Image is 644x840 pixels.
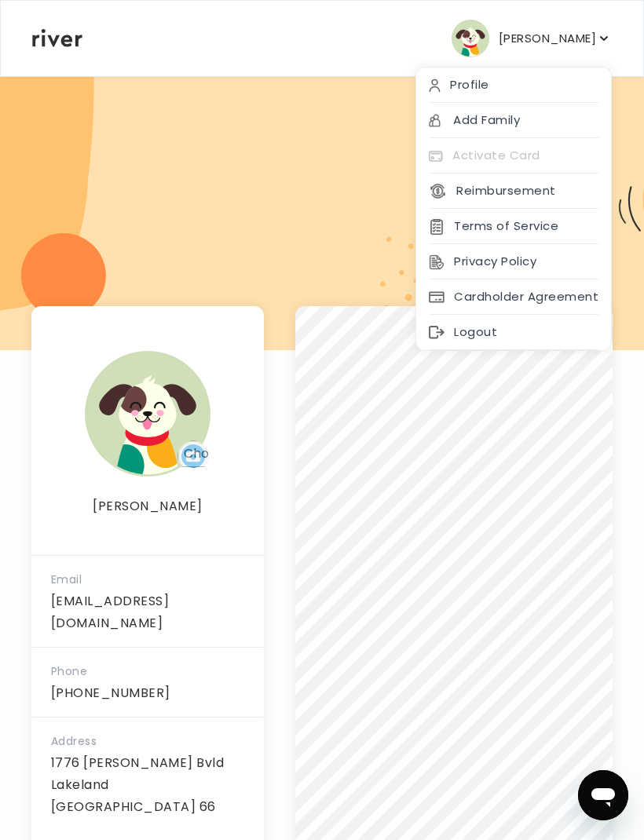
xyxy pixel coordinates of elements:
[416,103,611,138] div: Add Family
[51,682,244,704] p: [PHONE_NUMBER]
[51,752,244,818] p: 1776 [PERSON_NAME] Bvld Lakeland [GEOGRAPHIC_DATA] 66
[452,20,612,57] button: user avatar[PERSON_NAME]
[416,68,611,103] div: Profile
[416,138,611,173] div: Activate Card
[416,209,611,244] div: Terms of Service
[416,279,611,315] div: Cardholder Agreement
[499,27,596,49] p: [PERSON_NAME]
[32,495,263,517] p: [PERSON_NAME]
[429,180,555,202] button: Reimbursement
[51,572,82,587] span: Email
[85,351,210,477] img: user avatar
[578,770,628,820] iframe: Button to launch messaging window
[452,20,489,57] img: user avatar
[51,733,97,749] span: Address
[416,315,611,350] div: Logout
[51,663,87,679] span: Phone
[416,244,611,279] div: Privacy Policy
[51,590,244,634] p: [EMAIL_ADDRESS][DOMAIN_NAME]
